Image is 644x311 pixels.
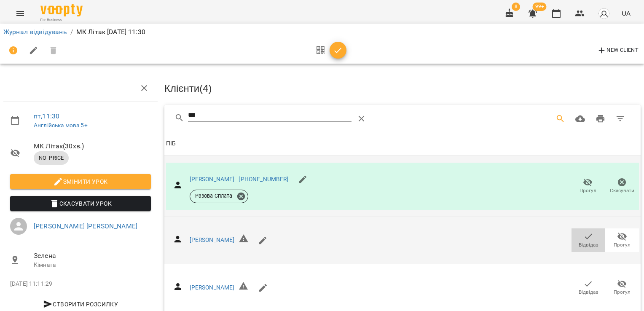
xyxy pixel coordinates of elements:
p: Кімната [34,261,151,269]
button: Прогул [571,174,605,198]
button: Відвідав [572,228,605,252]
span: Скасувати [610,187,634,194]
div: ПІБ [166,139,176,149]
button: UA [618,5,634,21]
span: Скасувати Урок [17,198,144,209]
span: Прогул [614,241,631,249]
p: МК Літак [DATE] 11:30 [76,27,145,37]
span: Прогул [614,289,631,296]
button: Прогул [605,228,639,252]
a: Англійська мова 5+ [34,122,88,129]
span: МК Літак ( 30 хв. ) [34,141,151,151]
a: [PERSON_NAME] [PERSON_NAME] [34,222,137,230]
a: [PERSON_NAME] [190,236,235,243]
input: Search [188,109,352,122]
a: пт , 11:30 [34,112,59,120]
button: Скасувати [605,174,639,198]
span: 99+ [533,3,547,11]
a: Журнал відвідувань [3,28,67,36]
h6: Невірний формат телефону ${ phone } [239,281,249,295]
span: Створити розсилку [13,299,148,309]
button: Відвідав [572,276,605,300]
div: Sort [166,139,176,149]
button: Завантажити CSV [570,109,590,129]
span: Відвідав [579,289,598,296]
button: Скасувати Урок [10,196,151,211]
li: / [70,27,73,37]
p: [DATE] 11:11:29 [10,280,151,288]
a: [PERSON_NAME] [190,176,235,182]
span: 8 [512,3,520,11]
h6: Невірний формат телефону ${ phone } [239,233,249,247]
button: Фільтр [610,109,631,129]
span: New Client [597,46,639,56]
span: Зелена [34,251,151,261]
span: NO_PRICE [34,154,69,162]
button: Друк [590,109,611,129]
button: Search [550,109,571,129]
a: [PERSON_NAME] [190,284,235,291]
img: avatar_s.png [598,8,610,19]
button: New Client [595,44,641,57]
span: ПІБ [166,139,639,149]
span: For Business [40,17,83,23]
button: Прогул [605,276,639,300]
div: Разова Сплата [190,190,248,203]
span: Відвідав [579,241,598,249]
a: [PHONE_NUMBER] [239,176,288,182]
div: Table Toolbar [164,105,641,132]
span: Змінити урок [17,177,144,187]
span: Прогул [580,187,596,194]
img: Voopty Logo [40,4,83,16]
nav: breadcrumb [3,27,641,37]
span: Разова Сплата [190,192,239,200]
span: UA [622,9,631,18]
h3: Клієнти ( 4 ) [164,83,641,94]
button: Menu [10,3,30,24]
button: Змінити урок [10,174,151,189]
